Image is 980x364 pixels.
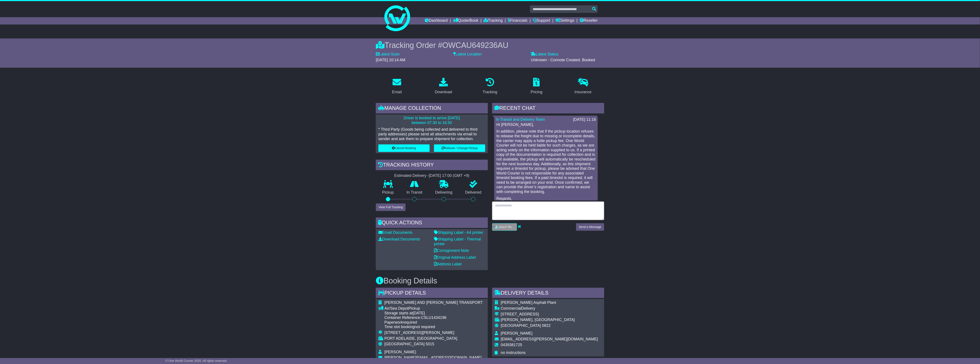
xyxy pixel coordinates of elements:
[432,76,455,96] a: Download
[384,320,483,325] div: Paperwork
[501,318,598,322] div: [PERSON_NAME], [GEOGRAPHIC_DATA]
[453,17,478,24] a: Quote/Book
[484,17,503,24] a: Tracking
[376,190,400,195] p: Pickup
[376,41,604,50] div: Tracking Order #
[434,262,462,266] a: Address Label
[378,230,413,235] a: Email Documents
[376,277,604,285] h3: Booking Details
[378,144,430,152] button: Cancel Booking
[421,315,446,320] span: CSLU1434196
[384,311,483,316] div: Storage starts at
[501,306,598,311] div: Delivery
[528,76,545,96] a: Pricing
[413,311,425,315] span: [DATE]
[434,144,485,152] button: Rebook / Change Pickup
[376,173,488,178] div: Estimated Delivery -
[434,255,476,260] a: Original Address Label
[376,203,406,211] button: View Full Tracking
[453,52,482,57] label: Latest Location
[389,76,405,96] a: Email
[492,103,604,115] div: RECENT CHAT
[483,89,497,95] div: Tracking
[384,325,483,329] div: Time slot booking
[378,116,485,125] p: Driver is booked to arrive [DATE] between 07:30 to 16:30
[459,190,488,195] p: Delivered
[384,315,483,320] div: Container Reference:
[575,89,592,95] div: Insurance
[403,320,417,324] span: required
[414,325,435,329] span: not required
[501,300,556,305] span: [PERSON_NAME] Asphalt Plant
[496,117,545,122] a: In Transit and Delivery Team
[573,117,596,122] div: [DATE] 11:16
[496,122,596,127] p: Hi [PERSON_NAME],
[501,331,532,335] span: [PERSON_NAME]
[531,89,542,95] div: Pricing
[384,306,483,311] div: Pickup
[434,230,483,235] a: Shipping Label - A4 printer
[384,342,425,346] span: [GEOGRAPHIC_DATA]
[165,359,228,362] span: © One World Courier 2025. All rights reserved.
[376,288,488,299] div: Pickup Details
[384,300,483,305] span: [PERSON_NAME] AND [PERSON_NAME] TRANSPORT
[378,237,420,241] a: Download Documents
[392,89,402,95] div: Email
[384,350,416,354] span: [PERSON_NAME]
[508,17,528,24] a: Financials
[533,17,550,24] a: Support
[429,190,459,195] p: Delivering
[384,355,482,360] span: [PERSON_NAME][EMAIL_ADDRESS][DOMAIN_NAME]
[429,173,469,178] div: [DATE] 17:00 (GMT +9)
[576,223,604,231] button: Send a Message
[555,17,574,24] a: Settings
[378,127,485,141] p: * Third Party (Goods being collected and delivered to third party addresses) please send all atta...
[501,312,598,317] div: [STREET_ADDRESS]
[501,306,521,310] span: Commercial
[531,52,558,57] label: Latest Status
[376,160,488,171] div: Tracking history
[501,337,598,341] span: [EMAIL_ADDRESS][PERSON_NAME][DOMAIN_NAME]
[501,350,526,355] span: no instructions
[376,103,488,115] div: Manage collection
[384,306,408,310] span: Air/Sea Depot
[480,76,500,96] a: Tracking
[384,336,483,341] div: PORT ADELAIDE, [GEOGRAPHIC_DATA]
[400,190,429,195] p: In Transit
[442,41,508,50] span: OWCAU649236AU
[435,89,452,95] div: Download
[492,288,604,299] div: Delivery Details
[426,342,434,346] span: 5015
[434,237,481,246] a: Shipping Label - Thermal printer
[376,58,405,62] span: [DATE] 10:14 AM
[384,330,483,335] div: [STREET_ADDRESS][PERSON_NAME]
[531,58,595,62] span: Unknown - Connote Created. Booked
[425,17,448,24] a: Dashboard
[376,52,400,57] label: Latest Scan
[572,76,594,96] a: Insurance
[434,248,469,253] a: Consignment Note
[501,323,541,328] span: [GEOGRAPHIC_DATA]
[580,17,598,24] a: Reseller
[496,129,596,194] p: In addition, please note that if the pickup location refuses to release the freight due to missin...
[496,196,596,201] p: Regards,
[501,343,522,347] span: 0439381725
[542,323,551,328] span: 0822
[376,217,488,229] div: Quick Actions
